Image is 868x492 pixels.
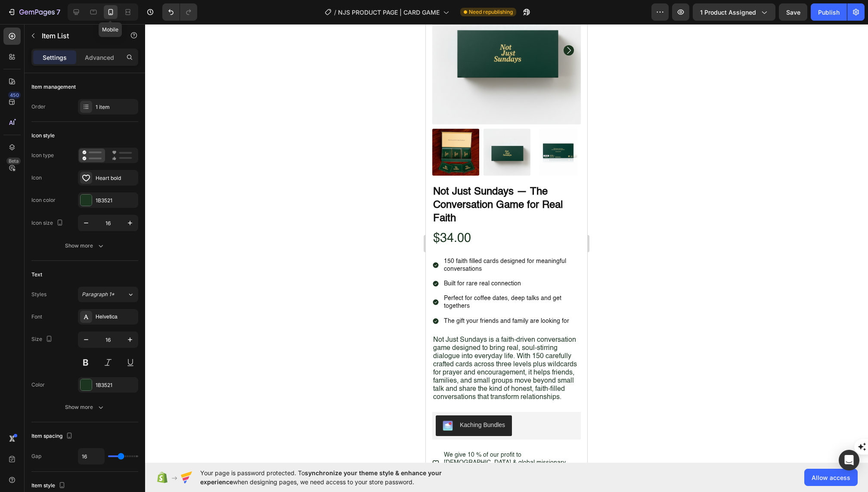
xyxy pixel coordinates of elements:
div: Open Intercom Messenger [839,450,859,470]
div: Order [31,103,46,111]
div: Styles [31,291,46,298]
button: Show more [31,399,138,415]
div: Show more [65,403,105,412]
div: 1B3521 [96,381,136,389]
button: Show more [31,238,138,254]
button: Save [779,3,807,21]
div: Show more [65,241,105,250]
div: Beta [6,158,21,164]
div: Gap [31,452,41,460]
button: 1 product assigned [693,3,775,21]
div: Heart bold [96,174,136,182]
div: Color [31,381,45,389]
div: Icon style [31,132,55,139]
span: Need republishing [469,8,513,16]
iframe: To enrich screen reader interactions, please activate Accessibility in Grammarly extension settings [426,24,587,463]
div: Icon size [31,217,65,229]
div: Font [31,313,42,321]
div: Item style [31,480,67,492]
span: NJS PRODUCT PAGE | CARD GAME [338,8,440,17]
button: Paragraph 1* [78,287,138,302]
button: 7 [3,3,64,21]
span: Your page is password protected. To when designing pages, we need access to your store password. [200,468,475,486]
div: Text [31,271,42,278]
div: Size [31,334,54,345]
div: 1B3521 [96,197,136,204]
span: Save [786,9,800,16]
input: Auto [78,449,104,464]
div: Item spacing [31,430,74,442]
div: Icon color [31,196,56,204]
p: Settings [43,53,67,62]
span: Allow access [812,473,850,482]
p: We give 10 % of our profit to [DEMOGRAPHIC_DATA] & global missionary work [18,427,154,451]
div: To enrich screen reader interactions, please activate Accessibility in Grammarly extension settings [17,426,155,452]
div: Publish [818,8,840,17]
span: / [334,8,336,17]
span: synchronize your theme style & enhance your experience [200,469,442,486]
button: Publish [811,3,847,21]
span: Paragraph 1* [82,291,115,298]
button: Allow access [804,469,858,486]
div: 1 item [96,103,136,111]
div: 450 [8,92,21,99]
div: Icon type [31,152,54,159]
div: Undo/Redo [162,3,197,21]
div: Icon [31,174,42,182]
span: 1 product assigned [700,8,756,17]
p: 7 [56,7,60,17]
div: Item management [31,83,76,91]
div: Helvetica [96,313,136,321]
p: Item List [42,31,115,41]
p: Advanced [85,53,114,62]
